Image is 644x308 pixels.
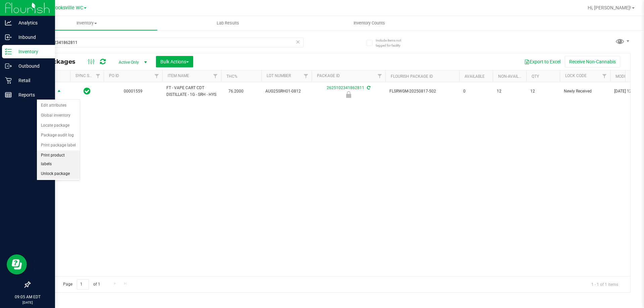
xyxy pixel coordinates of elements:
[586,279,624,289] span: 1 - 1 of 1 items
[151,70,162,82] a: Filter
[12,48,52,56] p: Inventory
[35,58,82,65] span: All Packages
[16,20,157,26] span: Inventory
[5,77,12,84] inline-svg: Retail
[565,56,620,67] button: Receive Non-Cannabis
[124,89,143,94] a: 00001559
[3,300,52,305] p: [DATE]
[84,86,91,96] span: In Sync
[37,150,80,169] li: Print product labels
[12,76,52,84] p: Retail
[327,85,364,90] a: 2625102341862811
[156,56,193,67] button: Bulk Actions
[208,20,248,26] span: Lab Results
[166,85,217,98] span: FT - VAPE CART CDT DISTILLATE - 1G - SRH - HYS
[55,87,63,96] span: select
[93,70,104,82] a: Filter
[565,73,587,78] a: Lock Code
[5,63,12,69] inline-svg: Outbound
[226,74,237,79] a: THC%
[5,19,12,26] inline-svg: Analytics
[12,33,52,41] p: Inbound
[588,5,631,10] span: Hi, [PERSON_NAME]!
[311,91,386,98] div: Newly Received
[37,130,80,140] li: Package audit log
[37,121,80,131] li: Locate package
[7,254,27,274] iframe: Resource center
[5,48,12,55] inline-svg: Inventory
[299,16,440,30] a: Inventory Counts
[532,74,539,79] a: Qty
[57,279,106,290] span: Page of 1
[374,70,385,82] a: Filter
[12,91,52,99] p: Reports
[463,88,489,95] span: 0
[30,38,304,48] input: Search Package ID, Item Name, SKU, Lot or Part Number...
[5,34,12,41] inline-svg: Inbound
[51,5,83,11] span: Brooksville WC
[599,70,610,82] a: Filter
[109,73,119,78] a: PO ID
[3,294,52,300] p: 09:05 AM EDT
[37,101,80,111] li: Edit attributes
[16,16,157,30] a: Inventory
[157,16,299,30] a: Lab Results
[160,59,189,64] span: Bulk Actions
[497,88,522,95] span: 12
[317,73,340,78] a: Package ID
[344,20,394,26] span: Inventory Counts
[530,88,556,95] span: 12
[366,85,370,90] span: Sync from Compliance System
[376,38,409,48] span: Include items not tagged for facility
[225,86,247,96] span: 76.2000
[37,111,80,121] li: Global inventory
[37,169,80,179] li: Unlock package
[267,73,291,78] a: Lot Number
[12,62,52,70] p: Outbound
[5,91,12,98] inline-svg: Reports
[564,88,606,95] span: Newly Received
[498,74,528,79] a: Non-Available
[168,73,189,78] a: Item Name
[37,140,80,150] li: Print package label
[75,73,101,78] a: Sync Status
[77,279,89,290] input: 1
[296,38,300,46] span: Clear
[465,74,485,79] a: Available
[265,88,308,95] span: AUG25SRH01-0812
[389,88,455,95] span: FLSRWGM-20250817-502
[391,74,433,79] a: Flourish Package ID
[520,56,565,67] button: Export to Excel
[301,70,312,82] a: Filter
[210,70,221,82] a: Filter
[12,19,52,27] p: Analytics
